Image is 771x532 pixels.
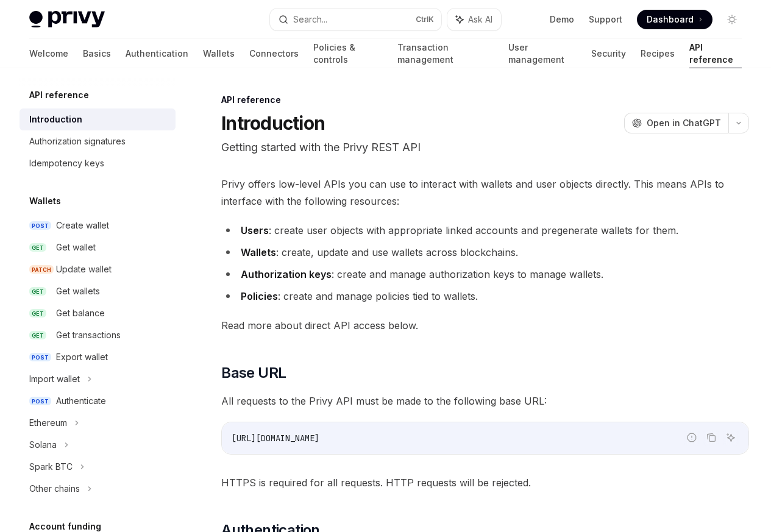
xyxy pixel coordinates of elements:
div: Update wallet [56,262,112,277]
a: GETGet wallet [20,236,176,258]
strong: Wallets [241,246,276,258]
button: Open in ChatGPT [624,113,728,133]
a: PATCHUpdate wallet [20,258,176,280]
div: Get wallets [56,284,100,299]
a: API reference [689,39,742,68]
div: Introduction [29,112,82,127]
a: Support [589,13,622,26]
button: Ask AI [447,9,501,30]
a: Security [591,39,626,68]
span: Read more about direct API access below. [221,317,749,334]
div: Spark BTC [29,459,73,474]
span: [URL][DOMAIN_NAME] [232,433,319,444]
a: Recipes [641,39,675,68]
p: Getting started with the Privy REST API [221,139,749,156]
span: Privy offers low-level APIs you can use to interact with wallets and user objects directly. This ... [221,176,749,210]
a: POSTExport wallet [20,346,176,368]
span: Base URL [221,363,286,383]
h1: Introduction [221,112,325,134]
a: Transaction management [397,39,494,68]
a: Dashboard [637,10,712,29]
a: User management [508,39,577,68]
div: API reference [221,94,749,106]
strong: Users [241,224,269,236]
span: GET [29,309,46,318]
button: Ask AI [723,430,739,445]
div: Search... [293,12,327,27]
span: PATCH [29,265,54,274]
a: GETGet wallets [20,280,176,302]
li: : create user objects with appropriate linked accounts and pregenerate wallets for them. [221,222,749,239]
span: Dashboard [647,13,694,26]
div: Create wallet [56,218,109,233]
div: Solana [29,438,57,452]
a: Wallets [203,39,235,68]
div: Get transactions [56,328,121,342]
div: Authorization signatures [29,134,126,149]
button: Copy the contents from the code block [703,430,719,445]
a: Idempotency keys [20,152,176,174]
a: Policies & controls [313,39,383,68]
div: Import wallet [29,372,80,386]
a: Basics [83,39,111,68]
a: Authorization signatures [20,130,176,152]
strong: Policies [241,290,278,302]
span: GET [29,287,46,296]
img: light logo [29,11,105,28]
a: Connectors [249,39,299,68]
div: Export wallet [56,350,108,364]
span: GET [29,331,46,340]
li: : create and manage authorization keys to manage wallets. [221,266,749,283]
div: Get wallet [56,240,96,255]
li: : create, update and use wallets across blockchains. [221,244,749,261]
a: Welcome [29,39,68,68]
span: GET [29,243,46,252]
a: Demo [550,13,574,26]
div: Authenticate [56,394,106,408]
button: Report incorrect code [684,430,700,445]
a: POSTCreate wallet [20,215,176,236]
span: POST [29,353,51,362]
span: Open in ChatGPT [647,117,721,129]
div: Other chains [29,481,80,496]
li: : create and manage policies tied to wallets. [221,288,749,305]
span: Ctrl K [416,15,434,24]
span: POST [29,397,51,406]
a: Introduction [20,108,176,130]
strong: Authorization keys [241,268,332,280]
span: Ask AI [468,13,492,26]
span: All requests to the Privy API must be made to the following base URL: [221,392,749,410]
a: GETGet transactions [20,324,176,346]
div: Idempotency keys [29,156,104,171]
a: Authentication [126,39,188,68]
div: Get balance [56,306,105,321]
button: Toggle dark mode [722,10,742,29]
h5: Wallets [29,194,61,208]
span: POST [29,221,51,230]
span: HTTPS is required for all requests. HTTP requests will be rejected. [221,474,749,491]
a: POSTAuthenticate [20,390,176,412]
button: Search...CtrlK [270,9,441,30]
div: Ethereum [29,416,67,430]
h5: API reference [29,88,89,102]
a: GETGet balance [20,302,176,324]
